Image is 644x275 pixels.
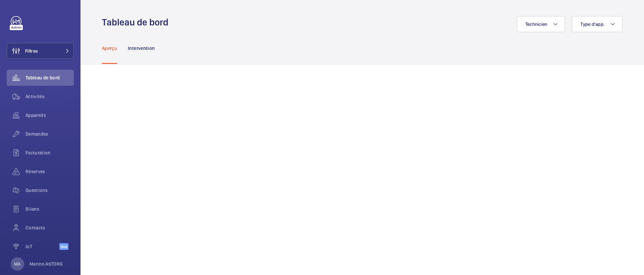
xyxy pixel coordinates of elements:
[59,243,68,250] span: Beta
[25,112,74,119] span: Appareils
[25,48,38,54] span: Filtres
[25,149,74,156] span: Facturation
[525,21,548,27] span: Technicien
[25,243,59,250] span: IoT
[517,16,566,32] button: Technicien
[102,45,117,52] p: Aperçu
[580,21,605,27] span: Type d'app.
[25,168,74,175] span: Réserves
[572,16,623,32] button: Type d'app.
[25,206,74,212] span: Bilans
[7,43,74,59] button: Filtres
[25,131,74,137] span: Demandes
[25,187,74,194] span: Questions
[25,224,74,231] span: Contacts
[25,93,74,100] span: Activités
[128,45,155,52] p: Intervention
[14,261,20,267] p: MA
[25,74,74,81] span: Tableau de bord
[102,16,172,28] h1: Tableau de bord
[30,261,63,267] p: Marine ASTORG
